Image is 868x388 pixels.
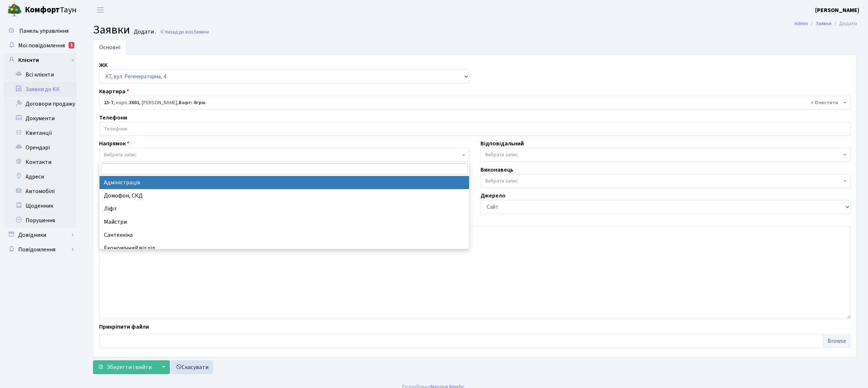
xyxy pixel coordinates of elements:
[4,213,77,228] a: Порушення
[783,16,868,31] nav: breadcrumb
[4,199,77,213] a: Щоденник
[104,99,113,106] b: 13-7
[193,28,209,35] span: Заявки
[129,99,139,106] b: 3601
[4,126,77,140] a: Квитанції
[18,42,65,50] span: Мої повідомлення
[99,87,129,96] label: Квартира
[100,122,851,136] input: Телефони
[4,38,77,53] a: Мої повідомлення1
[100,228,469,242] li: Сантехніка
[99,113,127,122] label: Телефони
[107,363,152,371] span: Зберегти і вийти
[4,242,77,257] a: Повідомлення
[816,20,832,27] a: Заявки
[815,6,859,15] a: [PERSON_NAME]
[104,151,137,158] span: Вибрати запис
[100,242,469,255] li: Економічний відділ
[93,21,130,38] span: Заявки
[4,82,77,97] a: Заявки до КК
[179,99,206,106] b: Борг: 0грн.
[93,360,156,374] button: Зберегти і вийти
[69,42,74,48] div: 1
[4,169,77,184] a: Адреси
[99,322,149,331] label: Прикріпити файли
[4,140,77,155] a: Орендарі
[480,191,506,200] label: Джерело
[4,97,77,111] a: Договори продажу
[4,228,77,242] a: Довідники
[99,139,129,148] label: Напрямок
[794,20,808,27] a: Admin
[7,3,22,17] img: logo.png
[811,99,838,106] span: Видалити всі елементи
[815,6,859,14] b: [PERSON_NAME]
[4,67,77,82] a: Всі клієнти
[99,96,851,110] span: <b>13-7</b>, корп.: <b>3601</b>, Хмельницька Світлана Володимирівна, <b>Борг: 0грн.</b>
[100,176,469,189] li: Адміністрація
[91,4,109,16] button: Переключити навігацію
[25,4,77,16] span: Таун
[4,155,77,169] a: Контакти
[25,4,60,16] b: Комфорт
[485,151,518,158] span: Вибрати запис
[100,189,469,202] li: Домофон, СКД
[171,360,213,374] a: Скасувати
[19,27,69,35] span: Панель управління
[100,202,469,215] li: Ліфт
[4,53,77,67] a: Клієнти
[99,61,108,70] label: ЖК
[480,165,513,174] label: Виконавець
[132,28,156,35] small: Додати .
[4,184,77,199] a: Автомобілі
[104,99,842,106] span: <b>13-7</b>, корп.: <b>3601</b>, Хмельницька Світлана Володимирівна, <b>Борг: 0грн.</b>
[4,111,77,126] a: Документи
[100,215,469,228] li: Майстри
[93,40,126,55] a: Основні
[480,139,524,148] label: Відповідальний
[160,28,209,35] a: Назад до всіхЗаявки
[485,177,518,185] span: Вибрати запис
[832,20,857,28] li: Додати
[4,24,77,38] a: Панель управління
